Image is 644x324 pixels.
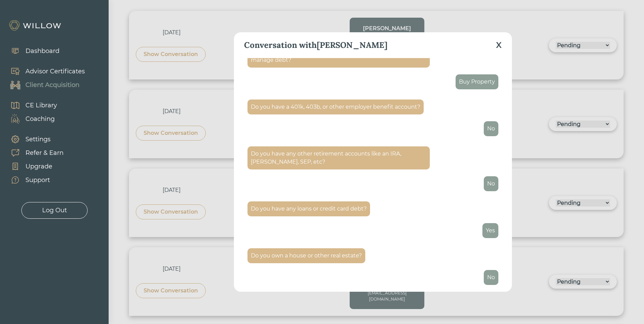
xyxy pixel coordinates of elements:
[459,78,495,86] div: Buy Property
[25,135,51,144] div: Settings
[3,44,59,58] a: Dashboard
[8,20,63,31] img: Willow
[487,180,495,188] div: No
[3,65,85,78] a: Advisor Certificates
[3,146,63,160] a: Refer & Earn
[25,148,63,158] div: Refer & Earn
[496,39,502,51] div: X
[25,47,59,56] div: Dashboard
[25,162,52,171] div: Upgrade
[25,101,57,110] div: CE Library
[42,206,67,215] div: Log Out
[3,160,63,173] a: Upgrade
[25,67,85,76] div: Advisor Certificates
[251,252,362,260] div: Do you own a house or other real estate?
[3,78,85,92] a: Client Acquisition
[25,114,55,124] div: Coaching
[251,150,426,166] div: Do you have any other retirement accounts like an IRA, [PERSON_NAME], SEP, etc?
[487,273,495,282] div: No
[251,103,420,111] div: Do you have a 401k, 403b, or other employer benefit account?
[486,227,495,235] div: Yes
[251,205,367,213] div: Do you have any loans or credit card debt?
[3,132,63,146] a: Settings
[25,176,50,185] div: Support
[487,125,495,133] div: No
[3,112,57,126] a: Coaching
[3,98,57,112] a: CE Library
[244,39,387,51] div: Conversation with [PERSON_NAME]
[25,80,79,90] div: Client Acquisition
